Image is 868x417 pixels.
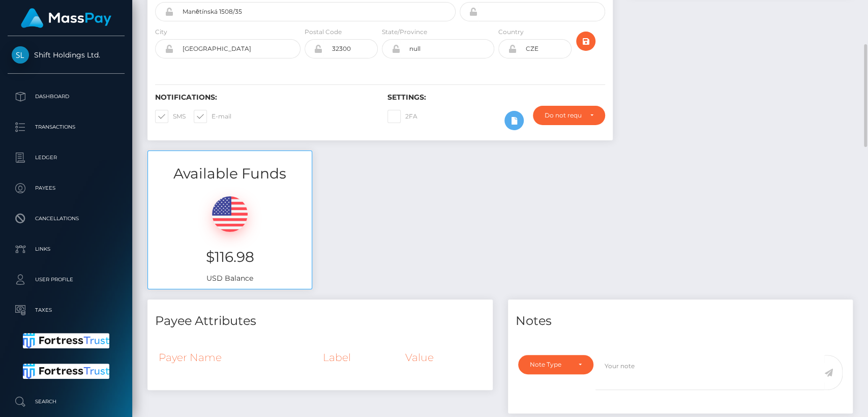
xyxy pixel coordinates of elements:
label: Postal Code [305,27,342,37]
a: User Profile [8,267,125,292]
p: Ledger [12,150,121,165]
img: Fortress Trust [23,333,110,348]
a: Ledger [8,145,125,170]
label: 2FA [387,110,417,123]
h3: Available Funds [148,164,312,184]
th: Label [319,344,402,371]
div: Do not require [545,111,581,120]
th: Value [402,344,485,371]
a: Dashboard [8,84,125,109]
a: Links [8,236,125,262]
h6: Notifications: [155,93,372,102]
p: User Profile [12,272,121,287]
p: Payees [12,181,121,196]
img: Shift Holdings Ltd. [12,46,29,64]
h3: $116.98 [156,247,304,267]
p: Cancellations [12,211,121,226]
span: Shift Holdings Ltd. [8,50,125,59]
h6: Settings: [387,93,605,102]
button: Do not require [533,106,605,125]
label: State/Province [382,27,427,37]
label: City [155,27,167,37]
p: Links [12,242,121,257]
p: Dashboard [12,89,121,104]
a: Cancellations [8,206,125,231]
div: USD Balance [148,184,312,289]
div: Note Type [530,361,570,369]
a: Payees [8,175,125,201]
p: Taxes [12,303,121,318]
a: Taxes [8,297,125,323]
label: E-mail [194,110,231,123]
th: Payer Name [155,344,319,371]
button: Note Type [518,355,593,374]
img: Fortress Trust [23,364,110,379]
img: USD.png [212,196,248,232]
h4: Payee Attributes [155,312,485,330]
label: Country [498,27,524,37]
p: Search [12,394,121,409]
a: Search [8,389,125,414]
p: Transactions [12,120,121,135]
label: SMS [155,110,186,123]
a: Transactions [8,114,125,140]
img: MassPay Logo [21,8,111,28]
h4: Notes [516,312,846,330]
